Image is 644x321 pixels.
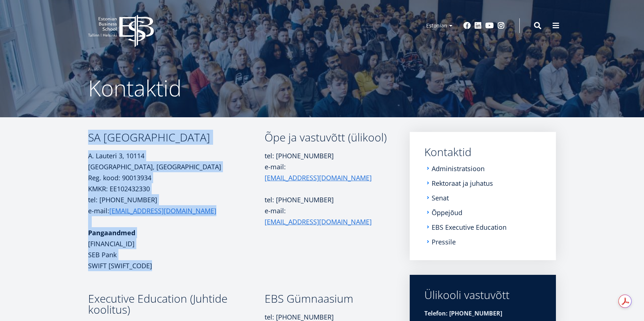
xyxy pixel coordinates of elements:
a: Administratsioon [432,165,485,172]
span: Kontaktid [88,73,182,103]
p: tel: [PHONE_NUMBER] e-mail: [265,150,389,183]
a: Facebook [463,22,471,29]
p: A. Lauteri 3, 10114 [GEOGRAPHIC_DATA], [GEOGRAPHIC_DATA] Reg. kood: 90013934 [88,150,265,183]
strong: Pangaandmed [88,228,135,237]
a: Senat [432,194,449,202]
strong: Telefon: [PHONE_NUMBER] [424,309,502,317]
p: [FINANCIAL_ID] SEB Pank SWIFT [SWIFT_CODE] [88,227,265,271]
a: [EMAIL_ADDRESS][DOMAIN_NAME] [265,216,372,227]
a: [EMAIL_ADDRESS][DOMAIN_NAME] [265,172,372,183]
p: e-mail: [265,205,389,227]
h3: Executive Education (Juhtide koolitus) [88,293,265,315]
a: Linkedin [474,22,482,29]
a: [EMAIL_ADDRESS][DOMAIN_NAME] [109,205,216,216]
a: Avaleht [88,66,103,73]
p: tel: [PHONE_NUMBER] [265,194,389,205]
a: Instagram [497,22,505,29]
div: Ülikooli vastuvõtt [424,289,541,300]
h3: Õpe ja vastuvõtt (ülikool) [265,132,389,143]
p: tel: [PHONE_NUMBER] e-mail: [88,194,265,216]
h3: EBS Gümnaasium [265,293,389,304]
h3: SA [GEOGRAPHIC_DATA] [88,132,265,143]
a: Kontaktid [424,147,541,158]
p: KMKR: EE102432330 [88,183,265,194]
a: EBS Executive Education [432,224,507,231]
a: Pressile [432,238,456,246]
a: Youtube [485,22,494,29]
a: Õppejõud [432,209,462,216]
a: Rektoraat ja juhatus [432,180,493,187]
